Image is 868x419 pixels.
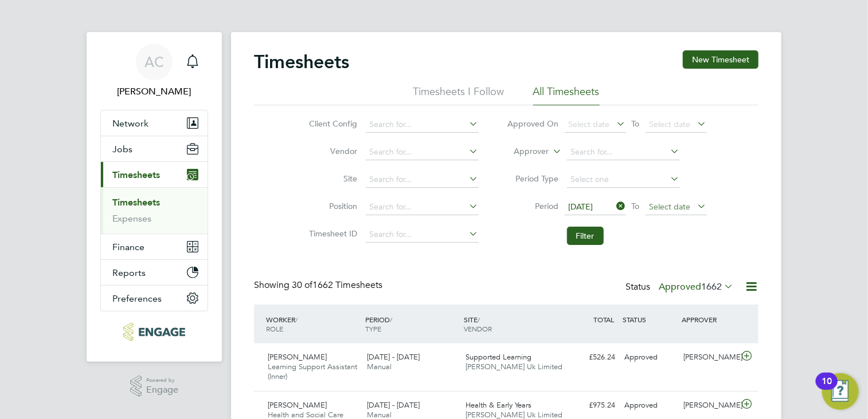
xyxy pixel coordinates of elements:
[292,279,312,291] span: 30 of
[87,32,222,362] nav: Main navigation
[254,50,349,73] h2: Timesheets
[567,227,604,245] button: Filter
[679,396,739,415] div: [PERSON_NAME]
[101,260,208,285] button: Reports
[822,373,859,410] button: Open Resource Center, 10 new notifications
[466,400,532,410] span: Health & Early Years
[462,309,561,339] div: SITE
[123,323,185,341] img: morganhunt-logo-retina.png
[112,213,151,224] a: Expenses
[112,118,148,129] span: Network
[362,309,462,339] div: PERIOD
[112,267,146,278] span: Reports
[466,352,532,362] span: Supported Learning
[367,362,392,371] span: Manual
[266,324,283,333] span: ROLE
[560,348,620,367] div: £526.24
[292,279,382,291] span: 1662 Timesheets
[625,279,736,295] div: Status
[101,286,208,311] button: Preferences
[628,199,643,214] span: To
[366,227,479,243] input: Search for...
[507,173,559,184] label: Period Type
[366,117,479,133] input: Search for...
[112,242,144,252] span: Finance
[366,199,479,215] input: Search for...
[263,309,362,339] div: WORKER
[100,85,208,98] span: Andy Crow
[254,279,385,291] div: Showing
[306,201,358,211] label: Position
[306,228,358,239] label: Timesheet ID
[306,146,358,156] label: Vendor
[533,85,600,105] li: All Timesheets
[659,281,733,292] label: Approved
[478,315,480,324] span: /
[679,348,739,367] div: [PERSON_NAME]
[701,281,722,292] span: 1662
[112,197,160,208] a: Timesheets
[367,352,420,362] span: [DATE] - [DATE]
[390,315,392,324] span: /
[683,50,758,69] button: New Timesheet
[569,201,593,212] span: [DATE]
[620,309,679,330] div: STATUS
[101,234,208,259] button: Finance
[507,201,559,211] label: Period
[569,119,610,129] span: Select date
[466,362,563,371] span: [PERSON_NAME] Uk Limited
[628,116,643,131] span: To
[413,85,505,105] li: Timesheets I Follow
[560,396,620,415] div: £975.24
[367,400,420,410] span: [DATE] - [DATE]
[146,385,178,395] span: Engage
[112,144,132,155] span: Jobs
[306,173,358,184] label: Site
[567,144,680,160] input: Search for...
[295,315,298,324] span: /
[650,201,691,212] span: Select date
[498,146,549,157] label: Approver
[144,54,164,69] span: AC
[365,324,381,333] span: TYPE
[146,375,178,385] span: Powered by
[366,144,479,160] input: Search for...
[620,348,679,367] div: Approved
[593,315,614,324] span: TOTAL
[100,44,208,98] a: AC[PERSON_NAME]
[101,136,208,161] button: Jobs
[650,119,691,129] span: Select date
[268,400,327,410] span: [PERSON_NAME]
[679,309,739,330] div: APPROVER
[101,162,208,187] button: Timesheets
[366,172,479,188] input: Search for...
[507,118,559,129] label: Approved On
[268,352,327,362] span: [PERSON_NAME]
[100,323,208,341] a: Go to home page
[567,172,680,188] input: Select one
[268,362,357,381] span: Learning Support Assistant (Inner)
[112,169,160,180] span: Timesheets
[101,110,208,136] button: Network
[130,375,179,397] a: Powered byEngage
[620,396,679,415] div: Approved
[464,324,492,333] span: VENDOR
[101,187,208,234] div: Timesheets
[112,293,162,304] span: Preferences
[822,381,832,396] div: 10
[306,118,358,129] label: Client Config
